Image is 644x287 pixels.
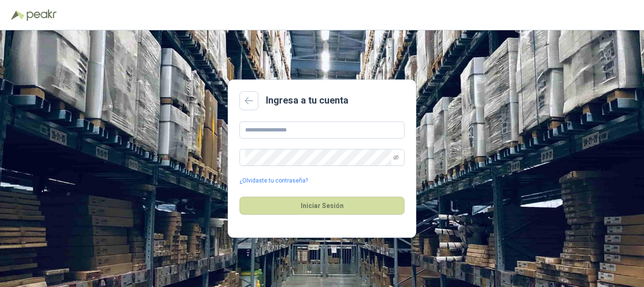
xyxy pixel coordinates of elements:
span: eye-invisible [393,155,399,160]
button: Iniciar Sesión [239,197,405,215]
a: ¿Olvidaste tu contraseña? [239,176,308,185]
img: Peakr [26,9,57,21]
h2: Ingresa a tu cuenta [266,93,348,108]
img: Logo [11,10,25,20]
